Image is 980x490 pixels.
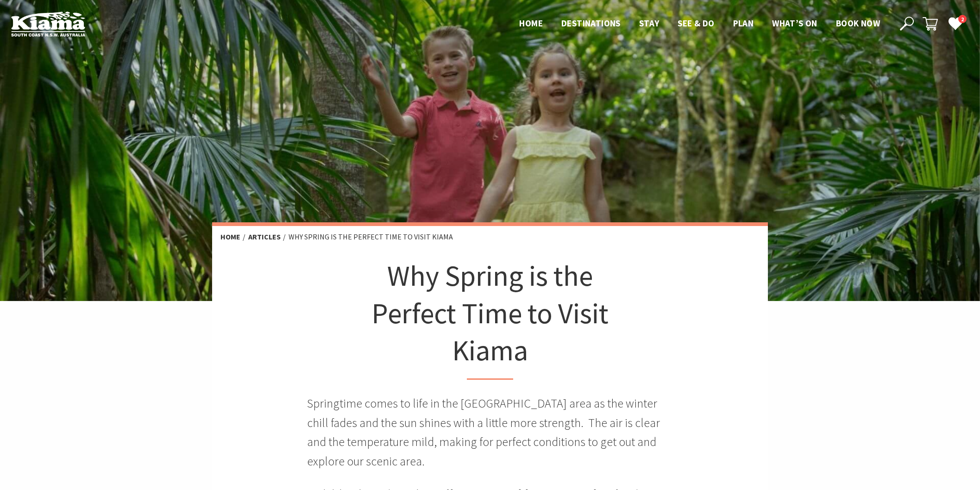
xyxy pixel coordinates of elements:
[307,394,672,471] p: Springtime comes to life in the [GEOGRAPHIC_DATA] area as the winter chill fades and the sun shin...
[289,231,453,243] li: Why Spring is the Perfect Time to Visit Kiama
[733,18,754,29] span: Plan
[561,18,621,29] span: Destinations
[958,15,967,24] span: 2
[510,16,889,31] nav: Main Menu
[519,18,543,29] span: Home
[248,232,281,242] a: Articles
[220,232,240,242] a: Home
[353,257,627,380] h1: Why Spring is the Perfect Time to Visit Kiama
[678,18,714,29] span: See & Do
[772,18,817,29] span: What’s On
[11,11,85,37] img: Kiama Logo
[948,16,962,30] a: 2
[639,18,660,29] span: Stay
[836,18,880,29] span: Book now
